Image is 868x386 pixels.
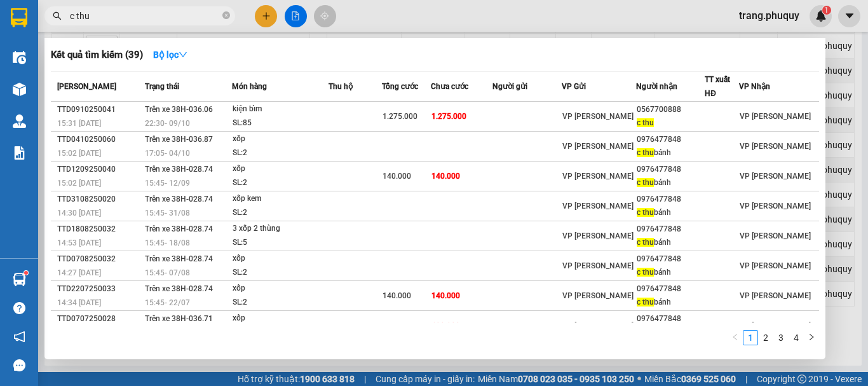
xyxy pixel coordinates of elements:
[383,172,411,181] span: 140.000
[740,142,811,151] span: VP [PERSON_NAME]
[636,82,677,91] span: Người nhận
[431,112,466,121] span: 1.275.000
[233,282,328,296] div: xốp
[13,51,26,64] img: warehouse-icon
[13,302,25,314] span: question-circle
[145,119,190,128] span: 22:30 - 09/10
[57,298,101,307] span: 14:34 [DATE]
[51,48,143,62] h3: Kết quả tìm kiếm ( 39 )
[637,193,705,206] div: 0976477848
[53,11,62,20] span: search
[233,176,328,190] div: SL: 2
[562,172,634,181] span: VP [PERSON_NAME]
[789,331,803,345] a: 4
[637,268,654,277] span: c thu
[57,268,101,277] span: 14:27 [DATE]
[13,83,26,96] img: warehouse-icon
[57,282,141,296] div: TTD2207250033
[145,284,213,293] span: Trên xe 38H-028.74
[637,266,705,279] div: bánh
[57,133,141,146] div: TTD0410250060
[808,333,815,341] span: right
[57,103,141,116] div: TTD0910250041
[562,82,586,91] span: VP Gửi
[774,331,788,345] a: 3
[145,105,213,114] span: Trên xe 38H-036.06
[233,206,328,220] div: SL: 2
[145,238,190,247] span: 15:45 - 18/08
[562,112,634,121] span: VP [PERSON_NAME]
[233,222,328,236] div: 3 xốp 2 thùng
[24,271,28,275] sup: 1
[13,146,26,160] img: solution-icon
[145,179,190,188] span: 15:45 - 12/09
[705,75,730,98] span: TT xuất HĐ
[562,202,634,210] span: VP [PERSON_NAME]
[57,252,141,266] div: TTD0708250032
[145,195,213,203] span: Trên xe 38H-028.74
[145,209,190,217] span: 15:45 - 31/08
[562,321,634,330] span: VP [PERSON_NAME]
[145,82,179,91] span: Trạng thái
[743,331,757,345] a: 1
[804,330,819,345] li: Next Page
[492,82,527,91] span: Người gửi
[57,163,141,176] div: TTD1209250040
[773,330,789,345] li: 3
[145,298,190,307] span: 15:45 - 22/07
[759,331,773,345] a: 2
[57,238,101,247] span: 14:53 [DATE]
[70,9,220,23] input: Tìm tên, số ĐT hoặc mã đơn
[233,116,328,130] div: SL: 85
[11,8,27,27] img: logo-vxr
[233,266,328,280] div: SL: 2
[637,103,705,116] div: 0567700888
[637,223,705,236] div: 0976477848
[383,291,411,300] span: 140.000
[637,208,654,217] span: c thu
[431,82,468,91] span: Chưa cước
[739,82,770,91] span: VP Nhận
[637,252,705,266] div: 0976477848
[57,223,141,236] div: TTD1808250032
[637,118,654,127] span: c thu
[740,231,811,240] span: VP [PERSON_NAME]
[57,193,141,206] div: TTD3108250020
[562,142,634,151] span: VP [PERSON_NAME]
[740,112,811,121] span: VP [PERSON_NAME]
[233,162,328,176] div: xốp
[740,321,811,330] span: VP [PERSON_NAME]
[637,296,705,309] div: bánh
[562,261,634,270] span: VP [PERSON_NAME]
[728,330,743,345] li: Previous Page
[743,330,758,345] li: 1
[431,172,460,181] span: 140.000
[222,10,230,22] span: close-circle
[57,312,141,326] div: TTD0707250028
[740,172,811,181] span: VP [PERSON_NAME]
[233,146,328,160] div: SL: 2
[637,148,654,157] span: c thu
[740,202,811,210] span: VP [PERSON_NAME]
[232,82,267,91] span: Món hàng
[145,268,190,277] span: 15:45 - 07/08
[233,132,328,146] div: xốp
[731,333,739,341] span: left
[637,298,654,307] span: c thu
[57,179,101,188] span: 15:02 [DATE]
[57,119,101,128] span: 15:31 [DATE]
[13,273,26,286] img: warehouse-icon
[233,252,328,266] div: xốp
[728,330,743,345] button: left
[383,112,417,121] span: 1.275.000
[145,314,213,323] span: Trên xe 38H-036.71
[637,178,654,187] span: c thu
[431,321,460,330] span: 100.000
[637,206,705,219] div: bánh
[431,291,460,300] span: 140.000
[13,331,25,343] span: notification
[637,176,705,190] div: bánh
[13,114,26,128] img: warehouse-icon
[153,50,187,60] strong: Bộ lọc
[222,11,230,19] span: close-circle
